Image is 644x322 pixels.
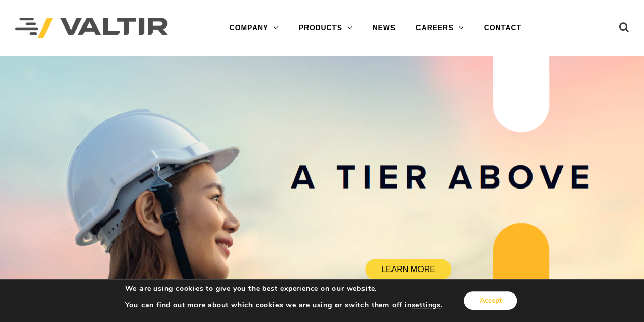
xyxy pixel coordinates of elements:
[362,18,405,38] a: NEWS
[406,18,474,38] a: CAREERS
[411,301,440,310] button: settings
[474,18,531,38] a: CONTACT
[125,301,443,310] p: You can find out more about which cookies we are using or switch them off in .
[125,284,443,293] p: We are using cookies to give you the best experience on our website.
[365,259,451,280] a: LEARN MORE
[15,18,168,39] img: Valtir
[464,291,517,310] button: Accept
[289,18,362,38] a: PRODUCTS
[219,18,289,38] a: COMPANY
